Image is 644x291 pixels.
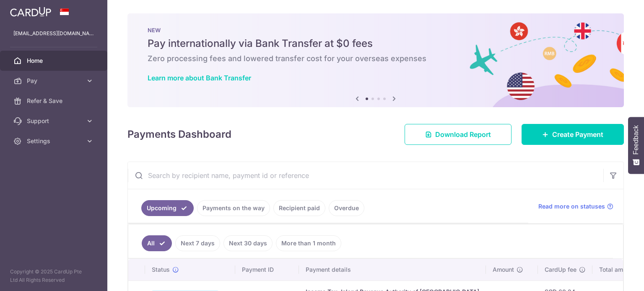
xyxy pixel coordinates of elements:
th: Payment ID [235,259,299,281]
span: Total amt. [599,265,627,274]
a: Read more on statuses [538,202,613,211]
a: Overdue [329,200,364,216]
th: Payment details [299,259,486,281]
input: Search by recipient name, payment id or reference [128,162,603,189]
span: Amount [493,265,514,274]
span: Support [27,117,82,125]
a: More than 1 month [276,235,341,251]
a: Next 30 days [223,235,273,251]
h6: Zero processing fees and lowered transfer cost for your overseas expenses [148,54,604,64]
span: Create Payment [552,129,603,139]
span: Download Report [435,129,491,139]
span: Feedback [632,125,640,155]
span: Refer & Save [27,97,82,105]
img: CardUp [10,7,51,17]
a: Create Payment [522,124,624,145]
h5: Pay internationally via Bank Transfer at $0 fees [148,37,604,50]
a: All [142,235,172,251]
a: Recipient paid [273,200,325,216]
a: Upcoming [141,200,194,216]
a: Download Report [405,124,512,145]
a: Next 7 days [175,235,220,251]
span: Read more on statuses [538,202,605,211]
span: Pay [27,77,82,85]
a: Learn more about Bank Transfer [148,74,251,82]
button: Feedback - Show survey [628,117,644,174]
h4: Payments Dashboard [127,127,231,142]
span: CardUp fee [545,265,576,274]
img: Bank transfer banner [127,13,624,107]
a: Payments on the way [197,200,270,216]
span: Settings [27,137,82,145]
p: [EMAIL_ADDRESS][DOMAIN_NAME] [13,29,94,38]
span: Home [27,57,82,65]
span: Status [152,265,170,274]
p: NEW [148,27,604,33]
